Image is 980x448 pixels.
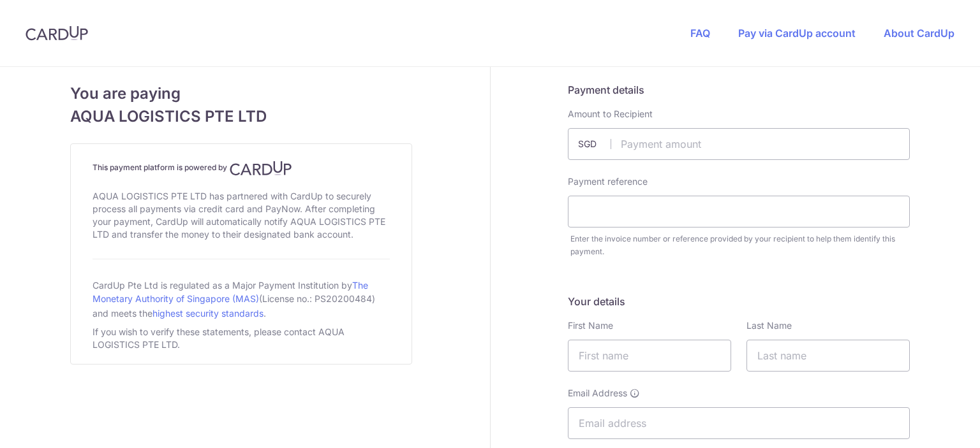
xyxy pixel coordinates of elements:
[746,340,910,372] input: Last name
[152,308,264,319] a: highest security standards
[230,161,292,176] img: CardUp
[578,138,611,150] span: SGD
[570,233,910,258] div: Enter the invoice number or reference provided by your recipient to help them identify this payment.
[93,275,390,323] div: CardUp Pte Ltd is regulated as a Major Payment Institution by (License no.: PS20200484) and meets...
[93,161,390,176] h4: This payment platform is powered by
[26,25,88,41] img: CardUp
[690,27,710,40] a: FAQ
[568,319,613,332] label: First Name
[884,27,954,40] a: About CardUp
[568,175,648,188] label: Payment reference
[70,82,412,105] span: You are paying
[93,323,390,354] div: If you wish to verify these statements, please contact AQUA LOGISTICS PTE LTD.
[568,340,731,372] input: First name
[70,105,412,128] span: AQUA LOGISTICS PTE LTD
[738,27,856,40] a: Pay via CardUp account
[568,128,910,160] input: Payment amount
[568,387,627,400] span: Email Address
[93,187,390,243] div: AQUA LOGISTICS PTE LTD has partnered with CardUp to securely process all payments via credit card...
[568,294,910,309] h5: Your details
[568,407,910,439] input: Email address
[746,319,792,332] label: Last Name
[568,108,653,120] label: Amount to Recipient
[568,82,910,98] h5: Payment details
